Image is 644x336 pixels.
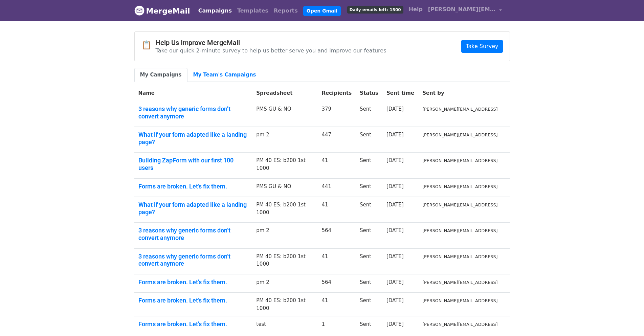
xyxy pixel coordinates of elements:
[422,184,497,189] small: [PERSON_NAME][EMAIL_ADDRESS]
[318,153,356,178] td: 41
[422,107,497,112] small: [PERSON_NAME][EMAIL_ADDRESS]
[318,316,356,335] td: 1
[138,105,248,120] a: 3 reasons why generic forms don’t convert anymore
[610,304,644,336] iframe: Chat Widget
[422,132,497,137] small: [PERSON_NAME][EMAIL_ADDRESS]
[422,228,497,233] small: [PERSON_NAME][EMAIL_ADDRESS]
[252,101,317,127] td: PMS GU & NO
[318,178,356,197] td: 441
[235,4,271,18] a: Templates
[187,68,262,82] a: My Team's Campaigns
[386,297,404,304] a: [DATE]
[386,253,404,260] a: [DATE]
[406,3,425,16] a: Help
[252,274,317,293] td: pm 2
[347,6,403,14] span: Daily emails left: 1500
[196,4,235,18] a: Campaigns
[318,274,356,293] td: 564
[138,183,248,190] a: Forms are broken. Let’s fix them.
[134,4,190,18] a: MergeMail
[134,68,187,82] a: My Campaigns
[134,5,145,16] img: MergeMail logo
[386,202,404,208] a: [DATE]
[252,316,317,335] td: test
[252,127,317,153] td: pm 2
[318,197,356,223] td: 41
[356,197,382,223] td: Sent
[422,158,497,163] small: [PERSON_NAME][EMAIL_ADDRESS]
[356,274,382,293] td: Sent
[356,178,382,197] td: Sent
[138,227,248,241] a: 3 reasons why generic forms don’t convert anymore
[386,106,404,112] a: [DATE]
[356,101,382,127] td: Sent
[425,3,505,19] a: [PERSON_NAME][EMAIL_ADDRESS]
[356,223,382,248] td: Sent
[428,5,496,14] span: [PERSON_NAME][EMAIL_ADDRESS]
[134,85,252,101] th: Name
[422,280,497,285] small: [PERSON_NAME][EMAIL_ADDRESS]
[138,253,248,267] a: 3 reasons why generic forms don’t convert anymore
[318,248,356,274] td: 41
[422,202,497,207] small: [PERSON_NAME][EMAIL_ADDRESS]
[138,297,248,304] a: Forms are broken. Let’s fix them.
[422,254,497,259] small: [PERSON_NAME][EMAIL_ADDRESS]
[356,127,382,153] td: Sent
[252,293,317,316] td: PM 40 ES: b200 1st 1000
[345,3,406,16] a: Daily emails left: 1500
[252,223,317,248] td: pm 2
[138,157,248,171] a: Building ZapForm with our first 100 users
[156,39,386,47] h4: Help Us Improve MergeMail
[141,40,156,50] span: 📋
[356,316,382,335] td: Sent
[271,4,301,18] a: Reports
[138,278,248,286] a: Forms are broken. Let’s fix them.
[422,322,497,327] small: [PERSON_NAME][EMAIL_ADDRESS]
[138,131,248,145] a: What if your form adapted like a landing page?
[303,6,341,16] a: Open Gmail
[386,132,404,138] a: [DATE]
[138,320,248,328] a: Forms are broken. Let’s fix them.
[386,227,404,233] a: [DATE]
[418,85,502,101] th: Sent by
[386,183,404,189] a: [DATE]
[252,248,317,274] td: PM 40 ES: b200 1st 1000
[386,321,404,327] a: [DATE]
[318,101,356,127] td: 379
[318,223,356,248] td: 564
[356,293,382,316] td: Sent
[386,279,404,285] a: [DATE]
[138,201,248,216] a: What if your form adapted like a landing page?
[252,153,317,178] td: PM 40 ES: b200 1st 1000
[252,85,317,101] th: Spreadsheet
[318,85,356,101] th: Recipients
[356,85,382,101] th: Status
[356,248,382,274] td: Sent
[318,293,356,316] td: 41
[252,197,317,223] td: PM 40 ES: b200 1st 1000
[318,127,356,153] td: 447
[252,178,317,197] td: PMS GU & NO
[356,153,382,178] td: Sent
[386,157,404,163] a: [DATE]
[382,85,418,101] th: Sent time
[461,40,503,53] a: Take Survey
[156,47,386,54] p: Take our quick 2-minute survey to help us better serve you and improve our features
[422,298,497,303] small: [PERSON_NAME][EMAIL_ADDRESS]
